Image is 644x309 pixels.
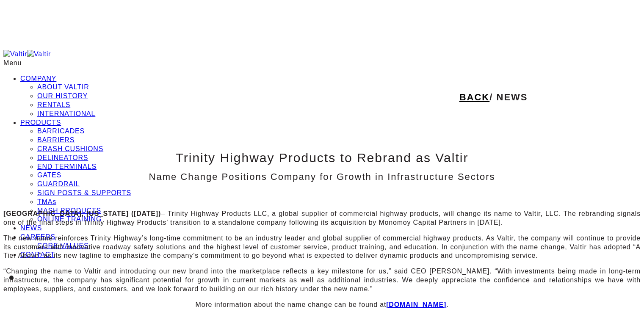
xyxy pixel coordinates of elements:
[37,163,97,170] a: END TERMINALS
[20,75,56,82] a: COMPANY
[37,189,131,196] a: SIGN POSTS & SUPPORTS
[386,301,446,308] a: [DOMAIN_NAME]
[37,145,103,152] a: CRASH CUSHIONS
[3,173,641,182] h3: Name Change Positions Company for Growth in Infrastructure Sectors
[37,207,101,214] a: MASH PRODUCTS
[20,119,61,126] a: PRODUCTS
[37,171,61,179] a: GATES
[3,50,27,59] img: Valtir
[37,136,75,143] a: BARRIERS
[459,92,490,102] a: BACK
[27,50,51,59] img: Valtir
[3,210,161,217] strong: [GEOGRAPHIC_DATA], [US_STATE] ([DATE])
[37,180,80,188] a: GUARDRAIL
[37,127,85,135] a: BARRICADES
[37,198,56,205] a: TMAs
[3,154,641,163] h2: Trinity Highway Products to Rebrand as Valtir
[20,233,55,240] a: CAREERS
[20,224,42,232] a: NEWS
[3,267,641,293] p: “Changing the name to Valtir and introducing our new brand into the marketplace reflects a key mi...
[3,210,641,227] p: – Trinity Highway Products LLC, a global supplier of commercial highway products, will change its...
[3,59,641,68] div: Menu
[3,234,641,260] p: The new name reinforces Trinity Highway’s long-time commitment to be an industry leader and globa...
[459,92,528,102] strong: / NEWS
[37,154,88,161] a: DELINEATORS
[37,110,95,117] a: INTERNATIONAL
